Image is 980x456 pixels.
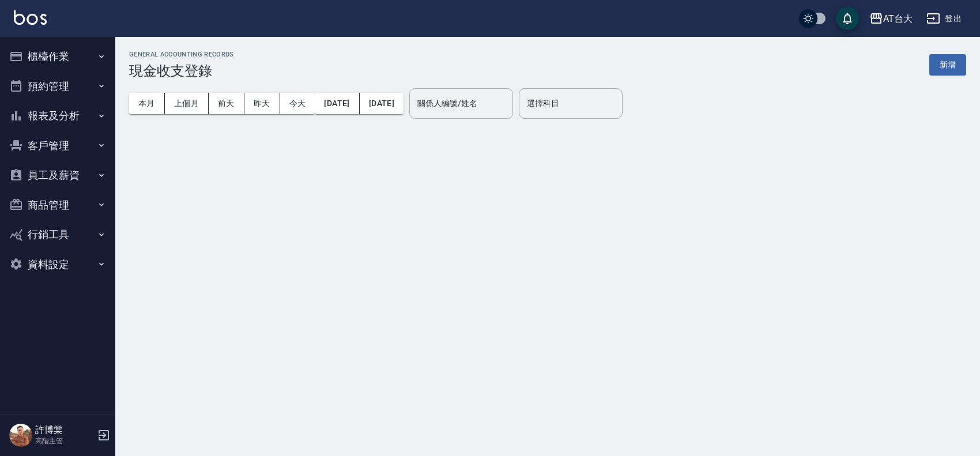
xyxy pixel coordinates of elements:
[5,131,111,161] button: 客戶管理
[14,10,47,25] img: Logo
[5,250,111,280] button: 資料設定
[165,93,209,114] button: 上個月
[35,424,94,436] h5: 許博棠
[5,160,111,190] button: 員工及薪資
[5,190,111,220] button: 商品管理
[929,59,966,70] a: 新增
[5,42,111,71] button: 櫃檯作業
[922,8,966,29] button: 登出
[35,436,94,446] p: 高階主管
[836,7,859,30] button: save
[209,93,244,114] button: 前天
[5,71,111,101] button: 預約管理
[280,93,315,114] button: 今天
[129,51,234,58] h2: GENERAL ACCOUNTING RECORDS
[129,63,234,79] h3: 現金收支登錄
[5,220,111,250] button: 行銷工具
[929,54,966,76] button: 新增
[360,93,404,114] button: [DATE]
[244,93,280,114] button: 昨天
[883,12,913,26] div: AT台大
[129,93,165,114] button: 本月
[5,101,111,131] button: 報表及分析
[9,424,32,447] img: Person
[865,7,917,31] button: AT台大
[315,93,359,114] button: [DATE]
